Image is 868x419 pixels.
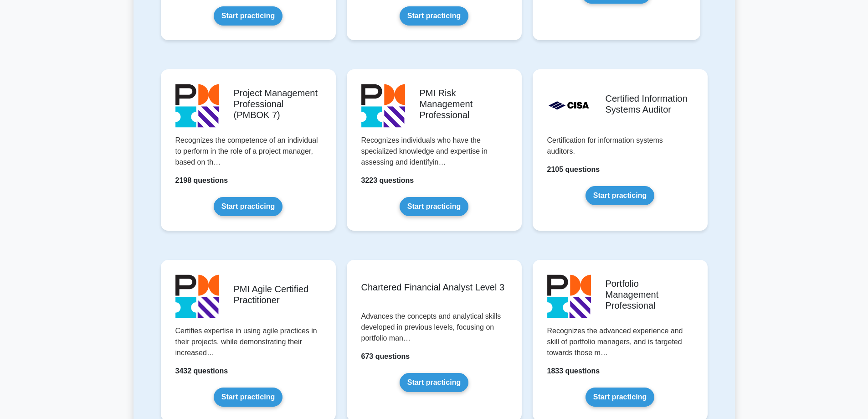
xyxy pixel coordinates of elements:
[400,6,468,26] a: Start practicing
[400,373,468,392] a: Start practicing
[214,6,282,26] a: Start practicing
[214,388,282,407] a: Start practicing
[586,186,654,205] a: Start practicing
[214,197,282,216] a: Start practicing
[586,388,654,407] a: Start practicing
[400,197,468,216] a: Start practicing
